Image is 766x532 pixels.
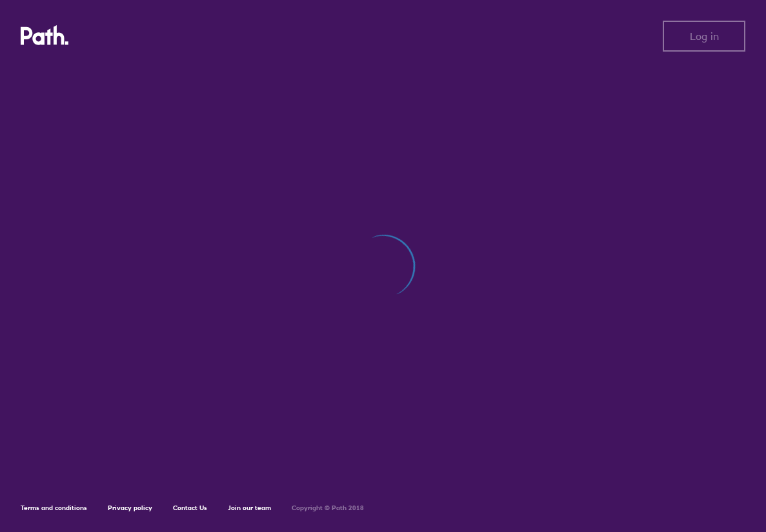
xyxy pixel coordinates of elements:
[690,30,719,42] span: Log in
[173,504,207,512] a: Contact Us
[21,504,87,512] a: Terms and conditions
[108,504,152,512] a: Privacy policy
[292,504,364,512] h6: Copyright © Path 2018
[228,504,271,512] a: Join our team
[663,21,745,52] button: Log in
